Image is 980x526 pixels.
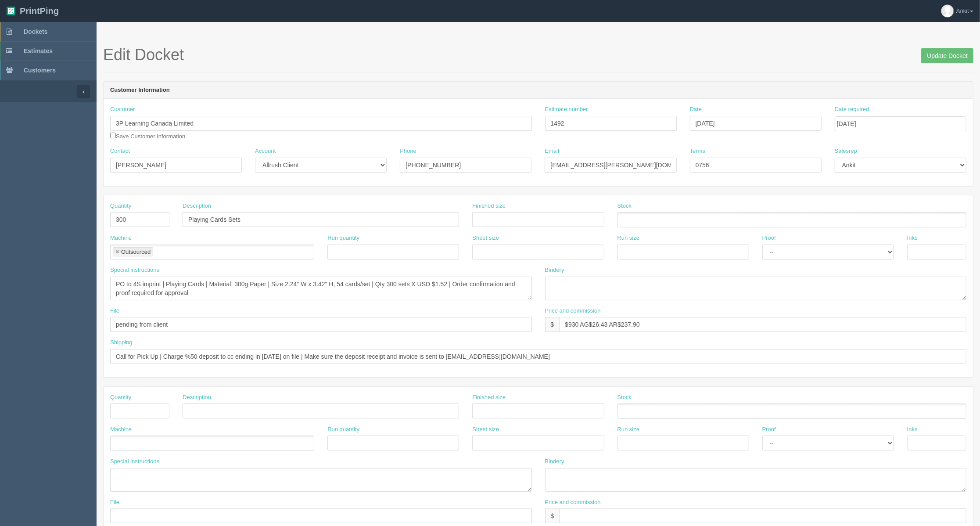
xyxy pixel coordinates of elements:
label: Special instructions [110,266,159,274]
label: Email [545,147,559,155]
label: Terms [690,147,705,155]
label: Description [183,202,211,210]
span: Estimates [24,47,53,54]
header: Customer Information [104,82,973,99]
textarea: PO to 4S imprint | Playing Cards | Material: 300g Paper | Size 2.24" W x 3.42" H, 54 cards/set | ... [110,277,532,300]
label: Contact [110,147,130,155]
label: Inks [907,425,918,434]
label: Bindery [545,458,564,466]
label: File [110,307,119,315]
label: Quantity [110,393,131,402]
label: Stock [617,393,632,402]
label: Sheet size [472,425,499,434]
label: Run size [617,234,640,242]
label: Account [255,147,276,155]
label: Run quantity [327,425,359,434]
img: avatar_default-7531ab5dedf162e01f1e0bb0964e6a185e93c5c22dfe317fb01d7f8cd2b1632c.jpg [941,5,954,17]
label: Phone [400,147,416,155]
label: Finished size [472,202,506,210]
div: $ [545,508,560,523]
div: Save Customer Information [110,105,532,141]
label: Salesrep [835,147,857,155]
label: Price and commission [545,307,601,315]
img: logo-3e63b451c926e2ac314895c53de4908e5d424f24456219fb08d385ab2e579770.png [7,7,15,15]
label: Inks [907,234,918,242]
label: Estimate number [545,105,588,114]
label: Description [183,393,211,402]
label: Run size [617,425,640,434]
label: Date required [835,105,869,114]
span: Customers [24,67,56,74]
label: Machine [110,234,132,242]
span: Dockets [24,28,47,35]
label: File [110,498,119,507]
label: Date [690,105,702,114]
label: Sheet size [472,234,499,242]
div: Outsourced [121,249,151,255]
label: Machine [110,425,132,434]
label: Stock [617,202,632,210]
label: Quantity [110,202,131,210]
input: Update Docket [921,48,973,63]
label: Proof [762,425,776,434]
label: Customer [110,105,135,114]
label: Finished size [472,393,506,402]
label: Proof [762,234,776,242]
label: Shipping [110,339,133,347]
h1: Edit Docket [103,46,973,64]
input: Enter customer name [110,116,532,131]
label: Bindery [545,266,564,274]
label: Price and commission [545,498,601,507]
div: $ [545,317,560,332]
label: Special instructions [110,458,159,466]
label: Run quantity [327,234,359,242]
